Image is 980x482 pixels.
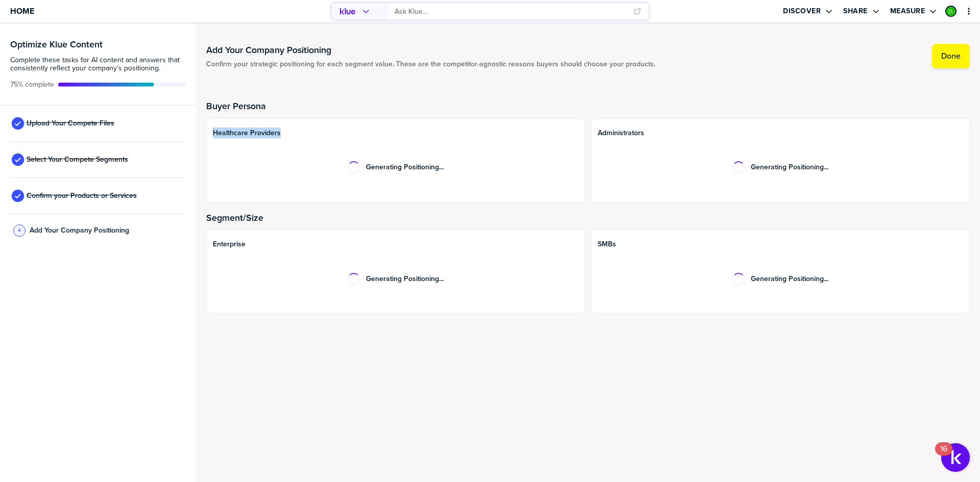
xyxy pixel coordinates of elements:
span: Generating Positioning... [751,163,828,171]
label: Share [843,7,868,16]
h2: Buyer Persona [206,101,970,111]
button: Done [932,44,970,68]
span: Administrators [598,129,963,137]
h3: Optimize Klue Content [10,40,186,49]
span: Confirm your strategic positioning for each segment value. These are the competitor-agnostic reas... [206,60,655,68]
h1: Add Your Company Positioning [206,44,655,56]
span: Confirm your Products or Services [27,192,137,200]
span: Generating Positioning... [366,275,444,283]
span: Generating Positioning... [751,275,828,283]
span: Complete these tasks for AI content and answers that consistently reflect your company’s position... [10,56,186,72]
span: Active [10,81,54,89]
span: Upload Your Compete Files [27,119,114,128]
span: Home [10,7,34,15]
label: Measure [890,7,925,16]
span: Add Your Company Positioning [30,226,129,235]
input: Ask Klue... [395,3,627,20]
button: Open Resource Center, 16 new notifications [941,443,970,472]
h2: Segment/Size [206,213,970,223]
a: Edit Profile [944,5,958,18]
span: Healthcare Providers [213,129,578,137]
span: Select Your Compete Segments [27,156,128,164]
label: Done [941,51,961,61]
div: Zev L. [945,6,957,17]
span: Enterprise [213,240,578,248]
img: 68efa1eb0dd1966221c28eaef6eec194-sml.png [946,7,955,16]
span: SMBs [598,240,963,248]
span: 4 [18,226,21,234]
span: Generating Positioning... [366,163,444,171]
label: Discover [783,7,821,16]
div: 16 [940,449,947,462]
